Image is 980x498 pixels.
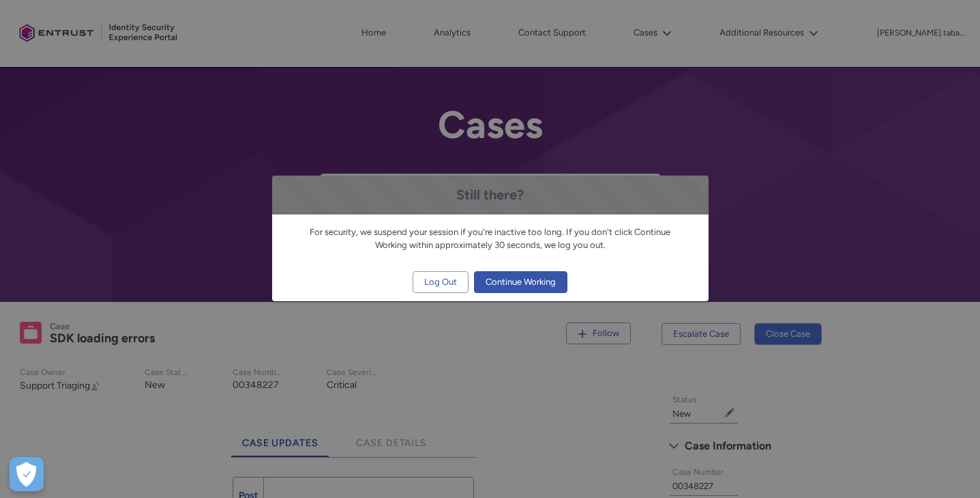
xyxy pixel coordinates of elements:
span: Log Out [424,272,457,292]
span: Continue Working [486,272,556,292]
button: Log Out [413,271,469,293]
span: For security, we suspend your session if you're inactive too long. If you don't click Continue Wo... [310,227,670,251]
button: Continue Working [474,271,567,293]
div: Cookie Preferences [10,457,44,491]
span: Still there? [456,186,524,203]
iframe: Qualified Messenger [737,182,980,498]
button: Open Preferences [10,457,44,491]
